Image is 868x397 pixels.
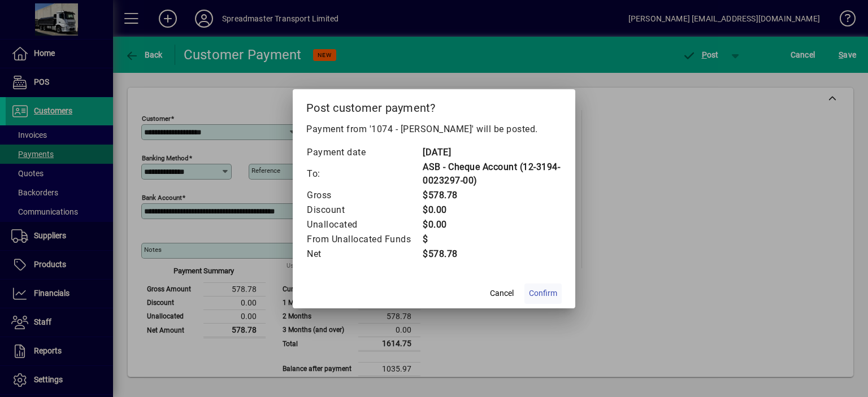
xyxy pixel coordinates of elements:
[524,283,562,304] button: Confirm
[529,287,557,299] span: Confirm
[422,217,562,232] td: $0.00
[422,145,562,160] td: [DATE]
[306,247,422,261] td: Net
[490,287,514,299] span: Cancel
[306,188,422,203] td: Gross
[422,247,562,261] td: $578.78
[306,232,422,247] td: From Unallocated Funds
[306,217,422,232] td: Unallocated
[422,160,562,188] td: ASB - Cheque Account (12-3194-0023297-00)
[422,188,562,203] td: $578.78
[422,232,562,247] td: $
[306,145,422,160] td: Payment date
[293,89,575,122] h2: Post customer payment?
[306,203,422,217] td: Discount
[306,160,422,188] td: To:
[484,283,520,304] button: Cancel
[422,203,562,217] td: $0.00
[306,123,562,136] p: Payment from '1074 - [PERSON_NAME]' will be posted.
